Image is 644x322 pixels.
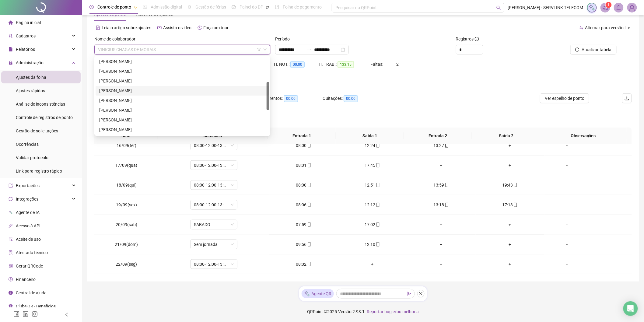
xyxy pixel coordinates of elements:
[274,201,333,208] div: 08:06
[151,5,182,9] span: Admissão digital
[481,162,540,169] div: +
[306,262,311,266] span: mobile
[117,143,136,148] span: 16/09(ter)
[116,183,137,187] span: 18/09(qui)
[116,202,137,207] span: 19/09(sex)
[194,161,234,170] span: 08:00-12:00-13:00-17:00
[274,61,319,68] div: H. NOT.:
[232,5,236,9] span: dashboard
[194,220,234,229] span: SABADO
[306,222,311,227] span: mobile
[607,3,610,7] span: 1
[306,203,311,207] span: mobile
[306,163,311,167] span: mobile
[275,36,294,42] label: Período
[456,36,479,42] span: Registros
[195,5,226,9] span: Gestão de férias
[307,47,312,52] span: swap-right
[472,128,540,144] th: Saída 2
[302,289,334,298] div: Agente QR
[549,142,585,149] div: -
[94,128,158,144] th: Data
[32,311,38,317] span: instagram
[404,128,472,144] th: Entrada 2
[545,132,622,139] span: Observações
[549,221,585,228] div: -
[98,45,267,54] span: VINICIUS CHAGAS DE MORAIS
[9,237,13,241] span: audit
[570,45,617,54] button: Atualizar tabela
[370,62,384,67] span: Faltas:
[481,221,540,228] div: +
[96,76,269,86] div: LUCAS LEONARDO FERREIRA AGUIAR
[194,240,234,249] span: Sem jornada
[16,250,48,255] span: Atestado técnico
[549,201,585,208] div: -
[412,241,471,248] div: +
[625,96,629,101] span: upload
[94,36,139,42] label: Nome do colaborador
[65,313,69,317] span: left
[16,197,38,201] span: Integrações
[16,20,41,25] span: Página inicial
[16,155,48,160] span: Validar protocolo
[274,142,333,149] div: 08:00
[323,95,383,102] div: Quitações:
[9,61,13,65] span: lock
[274,182,333,188] div: 08:00
[16,33,36,38] span: Cadastros
[275,5,279,9] span: book
[582,46,612,53] span: Atualizar tabela
[579,26,584,30] span: swap
[256,95,323,102] div: Lançamentos:
[16,237,41,242] span: Aceite de uso
[116,222,137,227] span: 20/09(sáb)
[540,128,627,144] th: Observações
[616,5,621,10] span: bell
[628,3,637,12] img: 32367
[412,201,471,208] div: 13:18
[412,261,471,268] div: +
[549,241,585,248] div: -
[99,107,265,114] div: [PERSON_NAME]
[16,102,65,107] span: Análise de inconsistências
[96,26,100,30] span: file-text
[157,26,162,30] span: youtube
[412,182,471,188] div: 13:59
[99,78,265,84] div: [PERSON_NAME]
[96,96,269,105] div: OTAVIO SEBASTIAO DA SILVA
[23,311,29,317] span: linkedin
[475,37,479,41] span: info-circle
[16,264,43,268] span: Gerar QRCode
[290,61,305,68] span: 00:00
[375,242,380,247] span: mobile
[9,291,13,295] span: info-circle
[266,5,269,9] span: pushpin
[606,2,612,8] sup: 1
[96,57,269,66] div: JHONATAN ALBUQUERQUE DA SILVA
[9,304,13,308] span: gift
[481,142,540,149] div: +
[16,210,40,215] span: Agente de IA
[338,309,352,314] span: Versão
[307,47,312,52] span: to
[187,5,192,9] span: sun
[16,223,40,228] span: Acesso à API
[412,142,471,149] div: 13:27
[549,261,585,268] div: -
[513,203,518,207] span: mobile
[375,183,380,187] span: mobile
[284,95,298,102] span: 00:00
[274,241,333,248] div: 09:56
[13,311,19,317] span: facebook
[623,301,638,316] div: Open Intercom Messenger
[16,88,45,93] span: Ajustes rápidos
[513,183,518,187] span: mobile
[198,26,202,30] span: history
[9,197,13,201] span: sync
[589,4,595,11] img: sparkle-icon.fc2bf0ac1784a2077858766a79e2daf3.svg
[96,66,269,76] div: JONATHA SILVA REIS
[444,203,449,207] span: mobile
[481,261,540,268] div: +
[9,20,13,25] span: home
